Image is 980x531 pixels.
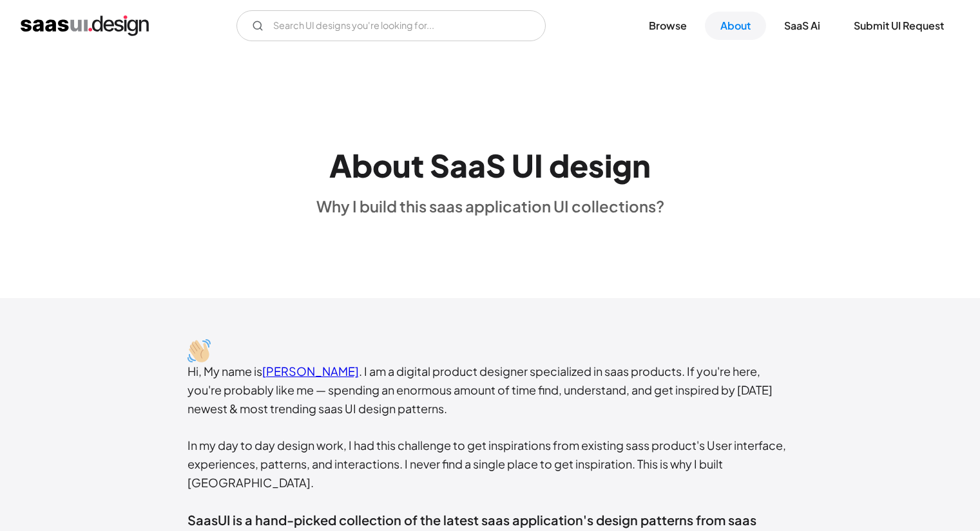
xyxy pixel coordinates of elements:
a: About [705,12,766,40]
a: [PERSON_NAME] [262,364,359,378]
form: Email Form [236,10,546,41]
a: Submit UI Request [838,12,959,40]
a: home [21,15,149,36]
a: Browse [633,12,702,40]
h1: About SaaS UI design [329,147,651,184]
div: Why I build this saas application UI collections? [316,196,664,216]
a: SaaS Ai [769,12,836,40]
input: Search UI designs you're looking for... [236,10,546,41]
